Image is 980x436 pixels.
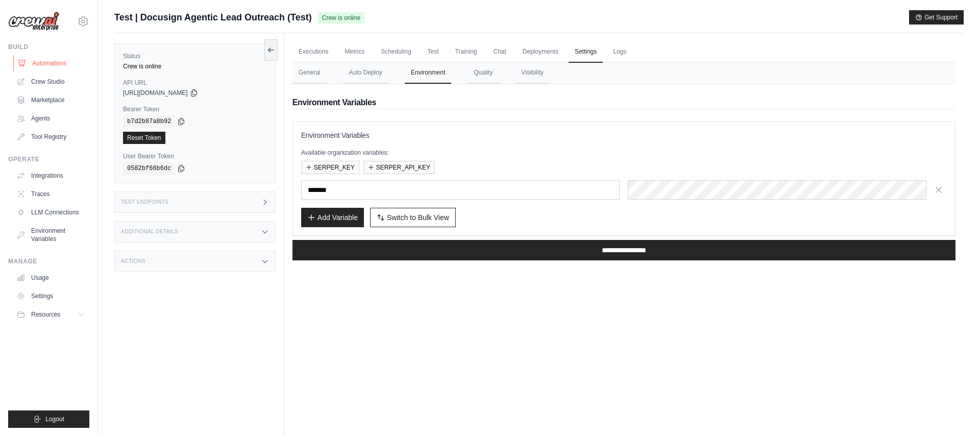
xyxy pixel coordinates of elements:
[318,12,364,23] span: Crew is online
[123,162,175,175] code: 0582bf66b6dc
[909,10,964,25] button: Get Support
[468,62,499,84] button: Quality
[517,41,565,63] a: Deployments
[292,96,955,109] h2: Environment Variables
[12,129,89,145] a: Tool Registry
[301,149,947,157] p: Available organization variables:
[8,155,89,163] div: Operate
[12,204,89,221] a: LLM Connections
[569,41,603,63] a: Settings
[607,41,632,63] a: Logs
[8,257,89,265] div: Manage
[12,167,89,184] a: Integrations
[12,270,89,286] a: Usage
[301,208,364,227] button: Add Variable
[363,161,435,174] button: SERPER_API_KEY
[375,41,417,63] a: Scheduling
[123,152,267,160] label: User Bearer Token
[292,62,327,84] button: General
[449,41,483,63] a: Training
[121,199,169,205] h3: Test Endpoints
[121,258,145,264] h3: Actions
[387,212,449,223] span: Switch to Bulk View
[292,41,335,63] a: Executions
[12,186,89,202] a: Traces
[31,310,60,319] span: Resources
[114,10,312,25] span: Test | Docusign Agentic Lead Outreach (Test)
[123,115,175,128] code: b7d2b87a8b92
[12,74,89,90] a: Crew Studio
[123,52,267,60] label: Status
[12,110,89,127] a: Agents
[292,62,955,84] nav: Tabs
[301,161,359,174] button: SERPER_KEY
[123,132,165,144] a: Reset Token
[370,208,456,227] button: Switch to Bulk View
[12,306,89,323] button: Resources
[8,410,89,428] button: Logout
[12,92,89,108] a: Marketplace
[123,89,188,97] span: [URL][DOMAIN_NAME]
[301,130,947,140] h3: Environment Variables
[123,79,267,87] label: API URL
[8,12,59,31] img: Logo
[516,62,550,84] button: Visibility
[12,223,89,247] a: Environment Variables
[422,41,445,63] a: Test
[487,41,512,63] a: Chat
[123,105,267,113] label: Bearer Token
[405,62,451,84] button: Environment
[121,229,178,235] h3: Additional Details
[123,62,267,70] div: Crew is online
[343,62,388,84] button: Auto Deploy
[13,55,90,71] a: Automations
[8,43,89,51] div: Build
[339,41,371,63] a: Metrics
[12,288,89,304] a: Settings
[45,415,64,423] span: Logout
